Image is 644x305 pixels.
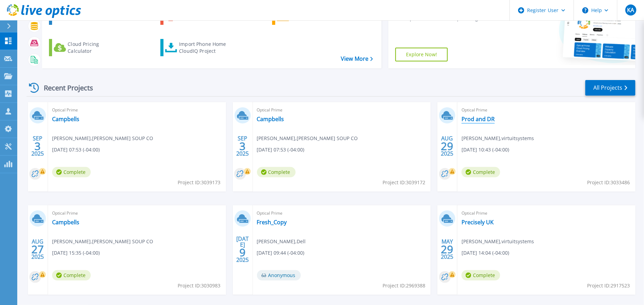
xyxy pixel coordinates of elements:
span: Complete [462,167,500,177]
span: Complete [462,270,500,281]
span: Project ID: 2917523 [587,282,630,289]
div: [DATE] 2025 [236,237,249,262]
span: 3 [34,143,41,149]
div: MAY 2025 [441,237,454,262]
span: KA [627,7,634,13]
span: 27 [31,246,44,252]
span: Optical Prime [257,106,427,114]
a: Campbells [257,116,284,122]
div: AUG 2025 [441,134,454,159]
span: 9 [239,249,246,255]
div: Cloud Pricing Calculator [68,41,123,55]
span: Complete [257,167,296,177]
span: [DATE] 14:04 (-04:00) [462,249,509,257]
span: Complete [52,270,91,281]
span: Project ID: 2969388 [383,282,425,289]
a: All Projects [585,80,635,96]
span: [PERSON_NAME] , [PERSON_NAME] SOUP CO [257,135,358,142]
a: Cloud Pricing Calculator [49,39,126,56]
span: Project ID: 3033486 [587,179,630,186]
span: 3 [239,143,246,149]
span: [DATE] 07:53 (-04:00) [52,146,100,154]
div: SEP 2025 [31,134,44,159]
a: Fresh_Copy [257,219,287,226]
span: [PERSON_NAME] , [PERSON_NAME] SOUP CO [52,135,153,142]
span: Project ID: 3039173 [178,179,221,186]
a: View More [341,56,373,62]
span: Optical Prime [462,209,631,217]
span: [DATE] 10:43 (-04:00) [462,146,509,154]
div: AUG 2025 [31,237,44,262]
span: 29 [441,246,454,252]
a: Explore Now! [395,48,448,61]
span: Optical Prime [462,106,631,114]
div: Import Phone Home CloudIQ Project [179,41,233,55]
span: [DATE] 15:35 (-04:00) [52,249,100,257]
span: Optical Prime [52,106,222,114]
a: Campbells [52,219,79,226]
span: [PERSON_NAME] , virtuitsystems [462,135,534,142]
span: Optical Prime [52,209,222,217]
span: [PERSON_NAME] , virtuitsystems [462,238,534,245]
div: SEP 2025 [236,134,249,159]
div: Recent Projects [27,79,102,96]
span: Project ID: 3030983 [178,282,221,289]
span: Optical Prime [257,209,427,217]
span: 29 [441,143,454,149]
span: Complete [52,167,91,177]
a: Prod and DR [462,116,495,122]
a: Precisely UK [462,219,494,226]
span: Project ID: 3039172 [383,179,425,186]
a: Campbells [52,116,79,122]
span: Anonymous [257,270,301,281]
span: [DATE] 09:44 (-04:00) [257,249,305,257]
span: [DATE] 07:53 (-04:00) [257,146,305,154]
span: [PERSON_NAME] , [PERSON_NAME] SOUP CO [52,238,153,245]
span: [PERSON_NAME] , Dell [257,238,306,245]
